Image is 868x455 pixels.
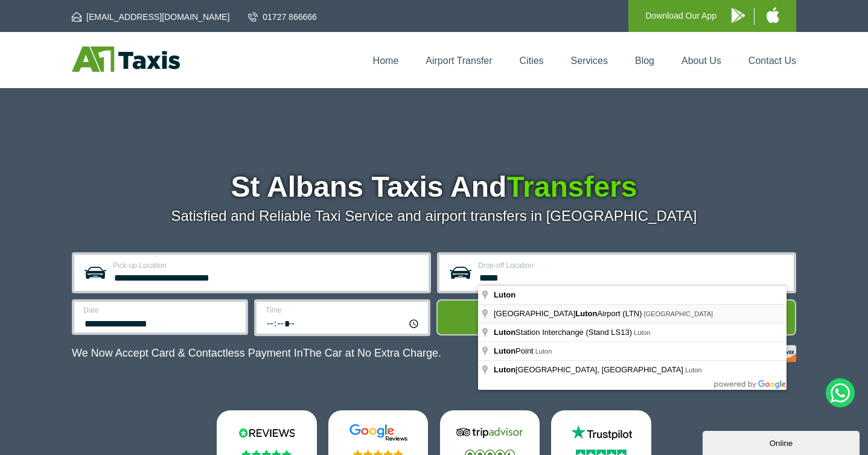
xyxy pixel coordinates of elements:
[685,366,702,374] span: Luton
[494,346,535,355] span: Point
[478,262,787,269] label: Drop-off Location
[571,56,608,66] a: Services
[494,328,634,337] span: Station Interchange (Stand LS13)
[72,173,796,202] h1: St Albans Taxis And
[83,307,238,314] label: Date
[520,56,544,66] a: Cities
[231,424,303,442] img: Reviews.io
[426,56,492,66] a: Airport Transfer
[634,329,651,336] span: Luton
[681,56,721,66] a: About Us
[494,328,515,337] span: Luton
[494,309,644,318] span: [GEOGRAPHIC_DATA] Airport (LTN)
[248,11,317,23] a: 01727 866666
[342,424,415,442] img: Google
[732,8,745,23] img: A1 Taxis Android App
[535,348,552,355] span: Luton
[453,424,526,442] img: Tripadvisor
[494,346,515,355] span: Luton
[72,347,441,360] p: We Now Accept Card & Contactless Payment In
[72,208,796,224] p: Satisfied and Reliable Taxi Service and airport transfers in [GEOGRAPHIC_DATA]
[494,365,515,374] span: Luton
[506,171,637,203] span: Transfers
[72,11,229,23] a: [EMAIL_ADDRESS][DOMAIN_NAME]
[494,365,685,374] span: [GEOGRAPHIC_DATA], [GEOGRAPHIC_DATA]
[748,56,796,66] a: Contact Us
[436,299,796,336] button: Get Quote
[113,262,421,269] label: Pick-up Location
[645,8,716,24] p: Download Our App
[373,56,399,66] a: Home
[767,7,779,23] img: A1 Taxis iPhone App
[703,428,862,455] iframe: chat widget
[266,307,421,314] label: Time
[635,56,654,66] a: Blog
[644,310,713,317] span: [GEOGRAPHIC_DATA]
[575,309,597,318] span: Luton
[565,424,637,442] img: Trustpilot
[303,347,441,359] span: The Car at No Extra Charge.
[494,290,515,299] span: Luton
[72,46,180,72] img: A1 Taxis St Albans LTD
